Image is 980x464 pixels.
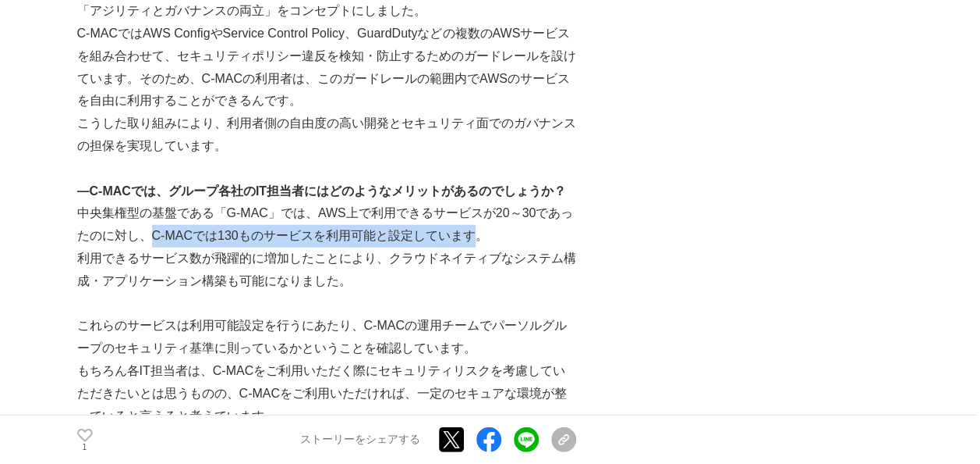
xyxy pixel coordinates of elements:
p: ストーリーをシェアする [300,433,420,447]
p: こうした取り組みにより、利用者側の自由度の高い開発とセキュリティ面でのガバナンスの担保を実現しています。 [77,112,576,158]
p: 中央集権型の基盤である「G-MAC」では、AWS上で利用できるサービスが20～30であったのに対し、C-MACでは130ものサービスを利用可能と設定しています。 [77,202,576,248]
p: 1 [77,443,93,451]
p: C-MACではAWS ConfigやService Control Policy、GuardDutyなどの複数のAWSサービスを組み合わせて、セキュリティポリシー違反を検知・防止するためのガード... [77,23,576,112]
p: もちろん各IT担当者は、C-MACをご利用いただく際にセキュリティリスクを考慮していただきたいとは思うものの、C-MACをご利用いただければ、一定のセキュアな環境が整っていると言えると考えています。 [77,360,576,427]
strong: ―C-MACでは、グループ各社のIT担当者にはどのようなメリットがあるのでしょうか？ [77,184,567,198]
p: これらのサービスは利用可能設定を行うにあたり、C-MACの運用チームでパーソルグループのセキュリティ基準に則っているかということを確認しています。 [77,315,576,360]
p: 利用できるサービス数が飛躍的に増加したことにより、クラウドネイティブなシステム構成・アプリケーション構築も可能になりました。 [77,248,576,293]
